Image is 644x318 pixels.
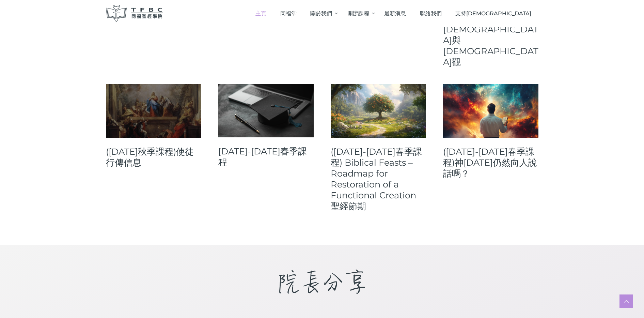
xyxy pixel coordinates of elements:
[443,146,538,179] a: ([DATE]-[DATE]春季課程)神[DATE]仍然向人說話嗎？
[377,3,413,24] a: 最新消息
[413,3,449,24] a: 聯絡我們
[384,10,406,17] span: 最新消息
[106,5,163,22] img: 同福聖經學院 TFBC
[331,146,426,212] a: ([DATE]-[DATE]春季課程) Biblical Feasts – Roadmap for Restoration of a Functional Creation 聖經節期
[310,10,332,17] span: 關於我們
[249,3,273,24] a: 主頁
[347,10,369,17] span: 開辦課程
[273,3,303,24] a: 同福堂
[303,3,340,24] a: 關於我們
[106,262,538,303] div: 院長分享
[218,146,314,168] a: [DATE]-[DATE]春季課程
[340,3,377,24] a: 開辦課程
[280,10,297,17] span: 同福堂
[106,146,201,168] a: ([DATE]秋季課程)使徒行傳信息
[420,10,442,17] span: 聯絡我們
[449,3,538,24] a: 支持[DEMOGRAPHIC_DATA]
[619,294,633,308] a: Scroll to top
[455,10,531,17] span: 支持[DEMOGRAPHIC_DATA]
[255,10,266,17] span: 主頁
[443,2,538,67] a: ([DATE]秋季課程) 基礎教義 (1) [DEMOGRAPHIC_DATA]與[DEMOGRAPHIC_DATA]觀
